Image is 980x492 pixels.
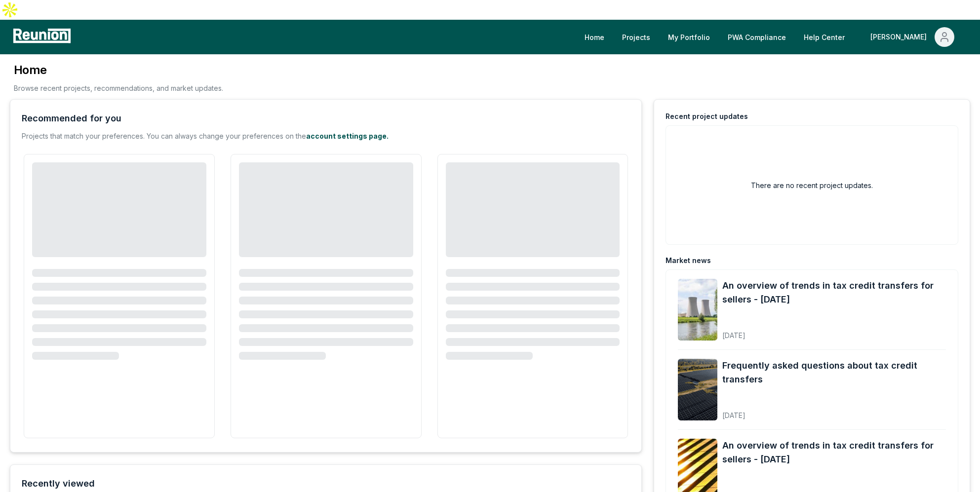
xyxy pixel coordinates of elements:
[14,83,223,93] p: Browse recent projects, recommendations, and market updates.
[22,477,95,491] div: Recently viewed
[614,27,658,47] a: Projects
[870,27,931,47] div: [PERSON_NAME]
[722,323,946,341] div: [DATE]
[306,132,389,140] a: account settings page.
[722,279,946,306] a: An overview of trends in tax credit transfers for sellers - [DATE]
[678,279,717,341] img: An overview of trends in tax credit transfers for sellers - October 2025
[666,256,711,265] div: Market news
[720,27,794,47] a: PWA Compliance
[678,359,717,420] img: Frequently asked questions about tax credit transfers
[22,132,306,140] span: Projects that match your preferences. You can always change your preferences on the
[751,180,873,190] h2: There are no recent project updates.
[22,112,121,125] div: Recommended for you
[722,359,946,386] a: Frequently asked questions about tax credit transfers
[660,27,718,47] a: My Portfolio
[862,27,962,47] button: [PERSON_NAME]
[796,27,853,47] a: Help Center
[722,403,946,420] div: [DATE]
[722,439,946,466] a: An overview of trends in tax credit transfers for sellers - [DATE]
[577,27,970,47] nav: Main
[666,112,748,121] div: Recent project updates
[14,62,223,78] h3: Home
[577,27,612,47] a: Home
